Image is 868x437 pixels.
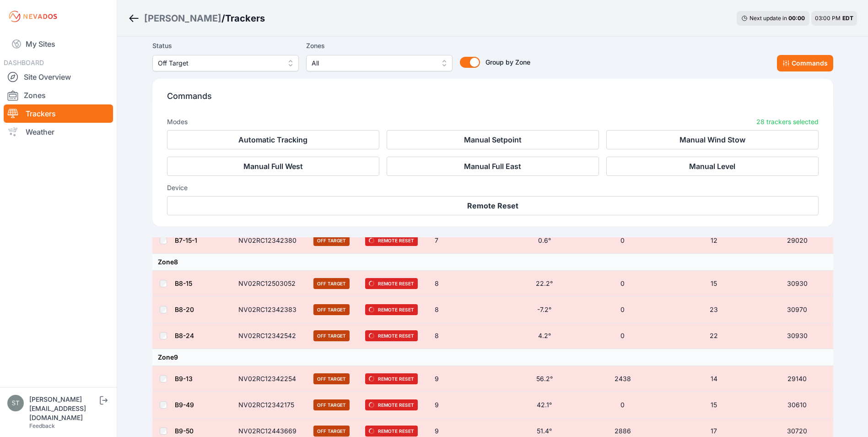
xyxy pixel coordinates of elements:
[429,366,467,392] td: 9
[29,422,55,429] a: Feedback
[756,117,819,126] p: 28 trackers selected
[128,6,265,30] nav: Breadcrumb
[167,196,819,215] button: Remote Reset
[313,399,350,410] span: Off Target
[167,117,188,126] h3: Modes
[221,12,225,25] span: /
[749,15,787,22] span: Next update in
[167,130,379,149] button: Automatic Tracking
[233,392,308,418] td: NV02RC12342175
[233,228,308,254] td: NV02RC12342380
[313,373,350,384] span: Off Target
[225,12,265,25] h3: Trackers
[175,427,194,435] a: B9-50
[175,332,194,339] a: B8-24
[152,40,299,51] label: Status
[29,395,98,422] div: [PERSON_NAME][EMAIL_ADDRESS][DOMAIN_NAME]
[578,228,666,254] td: 0
[313,278,350,289] span: Off Target
[233,366,308,392] td: NV02RC12342254
[510,366,579,392] td: 56.2°
[312,58,434,69] span: All
[152,254,833,271] td: Zone 8
[761,323,833,349] td: 30930
[4,86,113,104] a: Zones
[761,297,833,323] td: 30970
[606,157,819,176] button: Manual Level
[667,323,762,349] td: 22
[761,228,833,254] td: 29020
[167,157,379,176] button: Manual Full West
[429,271,467,297] td: 8
[429,392,467,418] td: 9
[152,55,299,71] button: Off Target
[365,235,418,246] span: Remote Reset
[667,366,762,392] td: 14
[429,297,467,323] td: 8
[313,426,350,437] span: Off Target
[175,306,194,313] a: B8-20
[578,297,666,323] td: 0
[365,399,418,410] span: Remote Reset
[510,297,579,323] td: -7.2°
[167,90,819,110] p: Commands
[761,366,833,392] td: 29140
[365,373,418,384] span: Remote Reset
[4,59,44,66] span: DASHBOARD
[387,130,599,149] button: Manual Setpoint
[429,323,467,349] td: 8
[667,392,762,418] td: 15
[175,236,197,244] a: B7-15-1
[7,9,59,24] img: Nevados
[578,366,666,392] td: 2438
[144,12,221,25] a: [PERSON_NAME]
[233,271,308,297] td: NV02RC12503052
[815,15,841,22] span: 03:00 PM
[4,104,113,123] a: Trackers
[7,395,24,411] img: steve@nevados.solar
[313,235,350,246] span: Off Target
[667,271,762,297] td: 15
[777,55,833,71] button: Commands
[175,401,194,409] a: B9-49
[510,271,579,297] td: 22.2°
[510,392,579,418] td: 42.1°
[365,278,418,289] span: Remote Reset
[667,297,762,323] td: 23
[152,349,833,366] td: Zone 9
[4,123,113,141] a: Weather
[306,55,453,71] button: All
[606,130,819,149] button: Manual Wind Stow
[306,40,453,51] label: Zones
[313,330,350,341] span: Off Target
[233,297,308,323] td: NV02RC12342383
[233,323,308,349] td: NV02RC12342542
[387,157,599,176] button: Manual Full East
[4,33,113,55] a: My Sites
[842,15,853,22] span: EDT
[578,392,666,418] td: 0
[485,58,530,66] span: Group by Zone
[365,330,418,341] span: Remote Reset
[365,304,418,315] span: Remote Reset
[175,279,192,287] a: B8-15
[510,323,579,349] td: 4.2°
[761,271,833,297] td: 30930
[667,228,762,254] td: 12
[578,271,666,297] td: 0
[175,375,193,382] a: B9-13
[761,392,833,418] td: 30610
[788,15,805,22] div: 00 : 00
[510,228,579,254] td: 0.6°
[158,58,280,69] span: Off Target
[429,228,467,254] td: 7
[313,304,350,315] span: Off Target
[167,183,819,192] h3: Device
[365,426,418,437] span: Remote Reset
[4,68,113,86] a: Site Overview
[578,323,666,349] td: 0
